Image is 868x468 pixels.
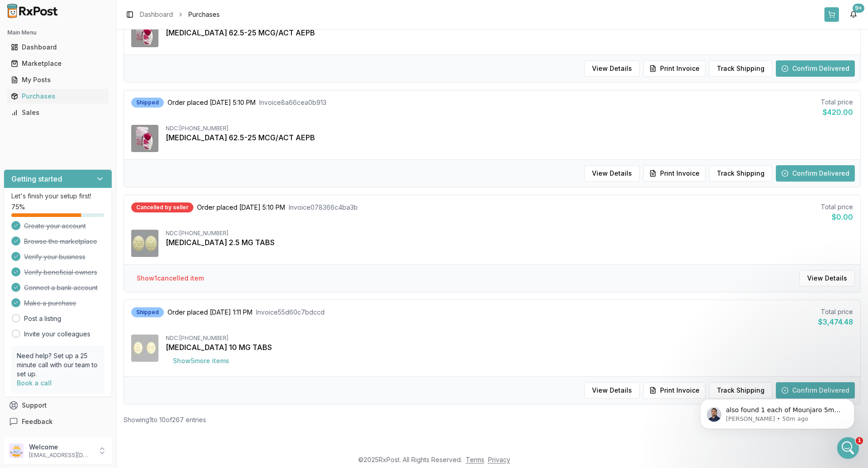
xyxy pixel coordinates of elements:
[44,5,103,11] h1: [PERSON_NAME]
[24,252,85,261] span: Verify your business
[156,294,170,308] button: Send a message…
[33,211,174,239] div: any luck on the [MEDICAL_DATA] 20mg?
[821,202,853,212] div: Total price
[686,380,868,443] iframe: Intercom notifications message
[168,98,256,107] span: Order placed [DATE] 5:10 PM
[15,252,142,287] div: No luck on [MEDICAL_DATA] sorry I had a pharmacy tell me they had 1 but they are out [DATE] for t...
[24,330,90,339] a: Invite your colleagues
[6,4,23,21] button: go back
[11,202,25,212] span: 75 %
[818,316,853,327] div: $3,474.48
[4,4,62,18] img: RxPost Logo
[821,212,853,222] div: $0.00
[24,314,61,323] a: Post a listing
[14,297,21,305] button: Upload attachment
[466,456,484,463] a: Terms
[584,382,640,399] button: View Details
[131,202,193,212] div: Cancelled by seller
[4,397,112,414] button: Support
[24,237,97,246] span: Browse the marketplace
[33,67,174,95] div: we already have a [MEDICAL_DATA] 3 in the cart, looking for 1 more
[166,230,853,237] div: NDC: [PHONE_NUMBER]
[140,10,173,19] a: Dashboard
[24,299,76,308] span: Make a purchase
[140,10,220,19] nav: breadcrumb
[26,5,40,20] img: Profile image for Manuel
[709,60,772,77] button: Track Shipping
[837,437,859,459] iframe: Intercom live chat
[166,125,853,132] div: NDC: [PHONE_NUMBER]
[4,89,112,103] button: Purchases
[131,335,158,362] img: Jardiance 10 MG TABS
[7,198,174,211] div: [DATE]
[7,31,149,59] div: 2 x [MEDICAL_DATA] 3mg and 1 MOunjaro 15mg ?
[7,246,149,293] div: No luck on [MEDICAL_DATA] sorry I had a pharmacy tell me they had 1 but they are out [DATE] for t...
[7,136,149,191] div: I tried to ask the pharmacy if they had more they told me yes but didnt post the medications. the...
[7,29,108,36] h2: Main Menu
[22,417,53,426] span: Feedback
[168,308,252,317] span: Order placed [DATE] 1:11 PM
[643,382,705,399] button: Print Invoice
[166,353,237,369] button: Show5more items
[123,415,206,424] div: Showing 1 to 10 of 267 entries
[256,308,325,317] span: Invoice 55d60c7bdccd
[643,165,705,182] button: Print Invoice
[584,165,640,182] button: View Details
[166,132,853,143] div: [MEDICAL_DATA] 62.5-25 MCG/ACT AEPB
[4,73,112,87] button: My Posts
[17,379,52,387] a: Book a call
[776,60,855,77] button: Confirm Delivered
[40,216,167,234] div: any luck on the [MEDICAL_DATA] 20mg?
[11,192,104,201] p: Let's finish your setup first!
[166,237,853,248] div: [MEDICAL_DATA] 2.5 MG TABS
[166,335,853,342] div: NDC: [PHONE_NUMBER]
[131,98,164,108] div: Shipped
[166,27,853,38] div: [MEDICAL_DATA] 62.5-25 MCG/ACT AEPB
[4,56,112,71] button: Marketplace
[4,105,112,120] button: Sales
[7,136,174,198] div: Manuel says…
[129,270,211,286] button: Show1cancelled item
[821,98,853,107] div: Total price
[7,211,174,246] div: JEFFREY says…
[709,165,772,182] button: Track Shipping
[17,351,99,379] p: Need help? Set up a 25 minute call with our team to set up.
[131,230,158,257] img: Xarelto 2.5 MG TABS
[24,283,98,292] span: Connect a bank account
[488,456,510,463] a: Privacy
[7,246,174,300] div: Manuel says…
[15,141,142,186] div: I tried to ask the pharmacy if they had more they told me yes but didnt post the medications. the...
[289,203,358,212] span: Invoice 078366c4ba3b
[7,88,108,104] a: Purchases
[799,270,855,286] button: View Details
[142,4,159,21] button: Home
[8,278,174,294] textarea: Message…
[11,92,105,101] div: Purchases
[29,297,36,305] button: Emoji picker
[131,125,158,152] img: Anoro Ellipta 62.5-25 MCG/ACT AEPB
[7,97,174,124] div: JEFFREY says…
[846,7,861,22] button: 9+
[7,31,174,67] div: Manuel says…
[856,437,863,444] span: 1
[7,123,174,136] div: [DATE]
[40,72,167,90] div: we already have a [MEDICAL_DATA] 3 in the cart, looking for 1 more
[7,39,108,55] a: Dashboard
[197,203,285,212] span: Order placed [DATE] 5:10 PM
[131,20,158,47] img: Anoro Ellipta 62.5-25 MCG/ACT AEPB
[166,342,853,353] div: [MEDICAL_DATA] 10 MG TABS
[853,4,864,13] div: 9+
[29,443,92,452] p: Welcome
[11,43,105,52] div: Dashboard
[259,98,326,107] span: Invoice 8a66cea0b913
[24,222,86,231] span: Create your account
[7,104,108,121] a: Sales
[7,72,108,88] a: My Posts
[188,10,220,19] span: Purchases
[643,60,705,77] button: Print Invoice
[4,414,112,430] button: Feedback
